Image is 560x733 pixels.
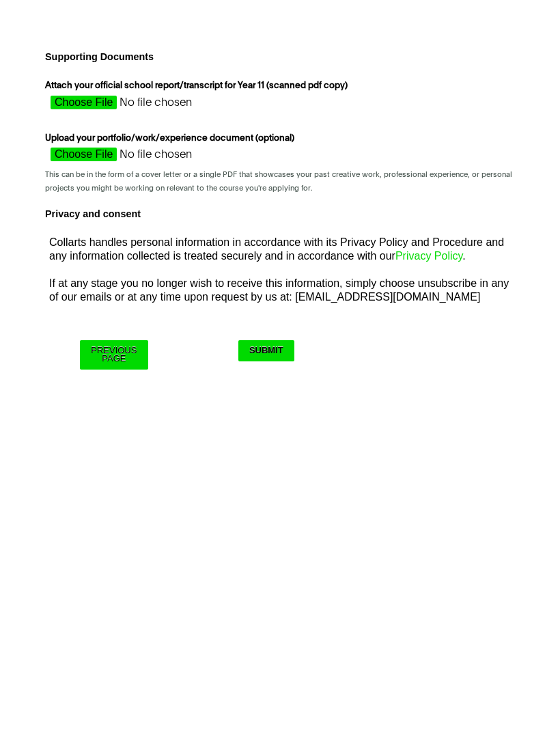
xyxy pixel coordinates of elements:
span: Collarts handles personal information in accordance with its Privacy Policy and Procedure and any... [49,236,504,262]
input: Previous Page [80,340,148,370]
span: If at any stage you no longer wish to receive this information, simply choose unsubscribe in any ... [49,277,509,303]
span: This can be in the form of a cover letter or a single PDF that showcases your past creative work,... [45,171,512,191]
a: Privacy Policy [395,250,462,262]
b: Privacy and consent [45,208,141,219]
label: Upload your portfolio/work/experience document (optional) [45,132,298,148]
input: Attach your official school report/transcript for Year 11 (scanned pdf copy) [45,96,288,116]
input: Upload your portfolio/work/experience document (optional) [45,148,288,168]
input: Submit [238,340,294,361]
label: Attach your official school report/transcript for Year 11 (scanned pdf copy) [45,79,351,96]
h4: Supporting Documents [40,47,520,66]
